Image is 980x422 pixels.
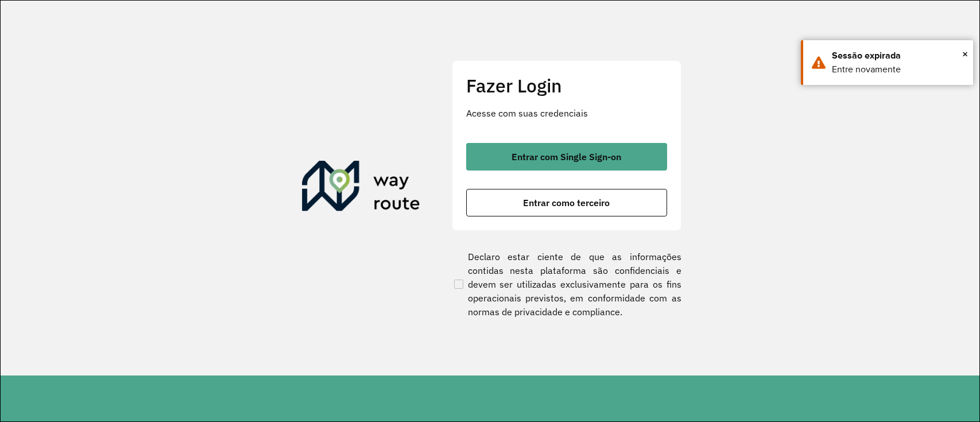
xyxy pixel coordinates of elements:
[466,189,667,216] button: button
[466,143,667,171] button: button
[832,49,964,63] div: Sessão expirada
[962,45,968,63] button: Close
[512,152,621,161] span: Entrar com Single Sign-on
[962,45,968,63] span: ×
[302,161,420,216] img: Roteirizador AmbevTech
[523,198,610,207] span: Entrar como terceiro
[466,106,667,120] p: Acesse com suas credenciais
[452,250,681,319] label: Declaro estar ciente de que as informações contidas nesta plataforma são confidenciais e devem se...
[466,75,667,96] h2: Fazer Login
[832,63,964,76] div: Entre novamente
